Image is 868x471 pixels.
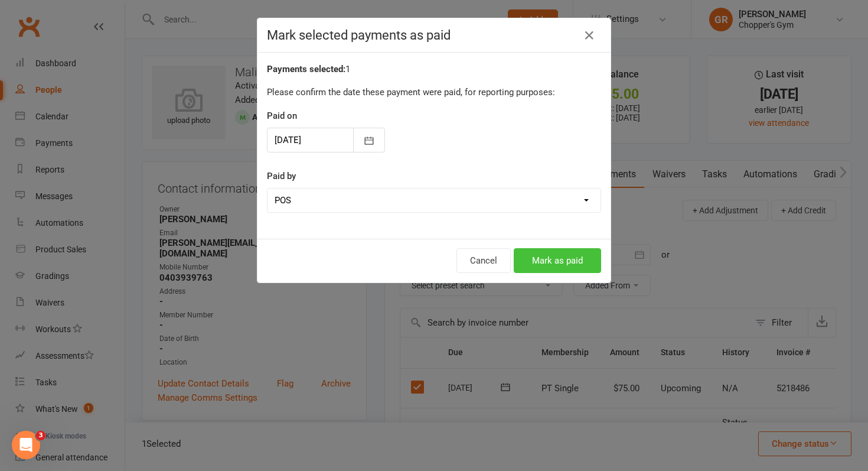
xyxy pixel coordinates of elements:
[12,431,40,459] iframe: Intercom live chat
[267,109,297,123] label: Paid on
[267,62,601,76] div: 1
[580,26,599,45] button: Close
[267,169,296,183] label: Paid by
[267,64,345,74] strong: Payments selected:
[456,248,511,273] button: Cancel
[36,431,45,440] span: 3
[267,28,601,43] h4: Mark selected payments as paid
[267,85,601,99] p: Please confirm the date these payment were paid, for reporting purposes:
[514,248,601,273] button: Mark as paid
